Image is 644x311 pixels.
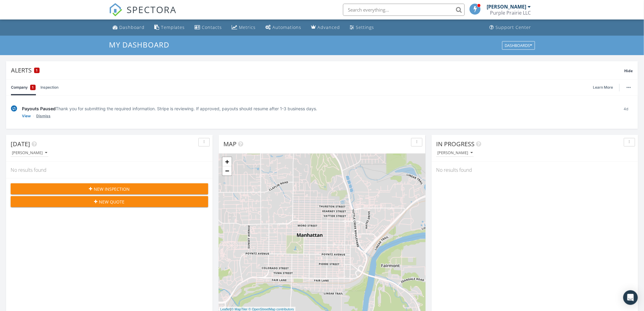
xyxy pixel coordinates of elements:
div: No results found [432,162,638,178]
a: Company [11,80,36,95]
a: Support Center [487,22,534,33]
div: Metrics [239,24,256,30]
div: Templates [161,24,185,30]
div: [PERSON_NAME] [487,4,527,10]
div: Alerts [11,66,625,74]
a: Dismiss [36,113,51,119]
div: Settings [356,24,374,30]
div: [PERSON_NAME] [12,151,47,155]
span: My Dashboard [109,40,169,50]
div: Automations [272,24,301,30]
div: Advanced [317,24,340,30]
span: [DATE] [11,140,30,148]
div: [PERSON_NAME] [437,151,473,155]
a: Zoom out [222,166,232,175]
a: Inspection [40,80,58,95]
img: The Best Home Inspection Software - Spectora [109,3,122,16]
span: New Inspection [94,186,130,192]
button: [PERSON_NAME] [436,149,474,157]
div: 4d [619,105,633,119]
a: Advanced [309,22,342,33]
div: Contacts [202,24,222,30]
span: Payouts Paused [22,106,56,111]
div: Support Center [496,24,531,30]
button: New Quote [11,196,208,207]
a: Settings [347,22,376,33]
a: Zoom in [222,157,232,166]
button: New Inspection [11,183,208,194]
span: 1 [36,68,38,72]
a: Metrics [229,22,258,33]
div: No results found [6,162,213,178]
a: Automations (Basic) [263,22,304,33]
a: Dashboard [110,22,147,33]
div: Open Intercom Messenger [623,290,638,305]
div: Thank you for submitting the required information. Stripe is reviewing. If approved, payouts shou... [22,105,614,112]
span: Hide [625,68,633,73]
a: Contacts [192,22,224,33]
a: View [22,113,31,119]
a: SPECTORA [109,8,177,21]
img: ellipsis-632cfdd7c38ec3a7d453.svg [627,87,631,88]
button: [PERSON_NAME] [11,149,48,157]
a: Templates [152,22,187,33]
span: SPECTORA [127,3,177,16]
span: In Progress [436,140,474,148]
a: Leaflet [220,307,230,311]
div: Dashboard [119,24,145,30]
span: New Quote [99,199,125,205]
div: Dashboards [505,43,532,48]
div: Purple Prairie LLC [490,10,531,16]
a: © OpenStreetMap contributors [249,307,294,311]
img: under-review-2fe708636b114a7f4b8d.svg [11,105,17,112]
a: Learn More [593,84,617,90]
button: Dashboards [502,41,535,50]
a: © MapTiler [231,307,248,311]
input: Search everything... [343,4,465,16]
span: Map [223,140,236,148]
span: 1 [32,84,34,90]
